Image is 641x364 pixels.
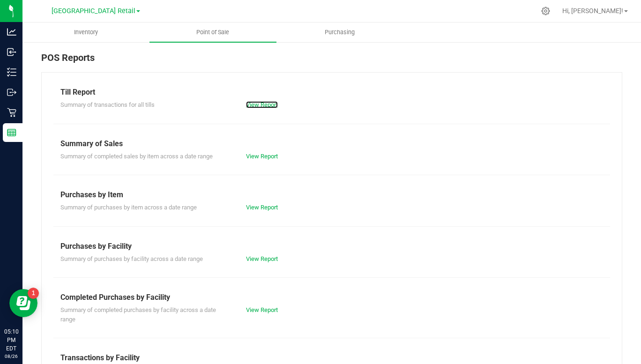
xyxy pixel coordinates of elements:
a: Point of Sale [149,22,276,42]
span: Hi, [PERSON_NAME]! [562,7,623,15]
inline-svg: Analytics [7,27,16,37]
inline-svg: Retail [7,108,16,117]
div: Purchases by Facility [60,241,603,252]
iframe: Resource center [9,289,37,317]
span: Summary of purchases by facility across a date range [60,255,203,262]
inline-svg: Outbound [7,88,16,97]
span: Summary of transactions for all tills [60,101,155,108]
a: Inventory [22,22,149,42]
inline-svg: Inventory [7,67,16,77]
div: Completed Purchases by Facility [60,292,603,303]
div: Manage settings [540,7,552,15]
iframe: Resource center unread badge [28,288,39,299]
a: View Report [246,306,278,313]
a: View Report [246,204,278,211]
div: Transactions by Facility [60,352,603,364]
div: POS Reports [41,51,622,72]
span: Summary of completed sales by item across a date range [60,153,213,160]
p: 05:10 PM EDT [4,327,18,353]
a: View Report [246,101,278,108]
inline-svg: Inbound [7,47,16,57]
span: [GEOGRAPHIC_DATA] Retail [52,7,135,15]
a: View Report [246,153,278,160]
span: Point of Sale [184,28,242,37]
span: Inventory [61,28,111,37]
div: Till Report [60,87,603,98]
div: Summary of Sales [60,138,603,149]
span: Summary of completed purchases by facility across a date range [60,306,216,323]
a: View Report [246,255,278,262]
p: 08/26 [4,353,18,360]
a: Purchasing [276,22,403,42]
inline-svg: Reports [7,128,16,137]
span: Summary of purchases by item across a date range [60,204,197,211]
div: Purchases by Item [60,189,603,201]
span: Purchasing [312,28,367,37]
